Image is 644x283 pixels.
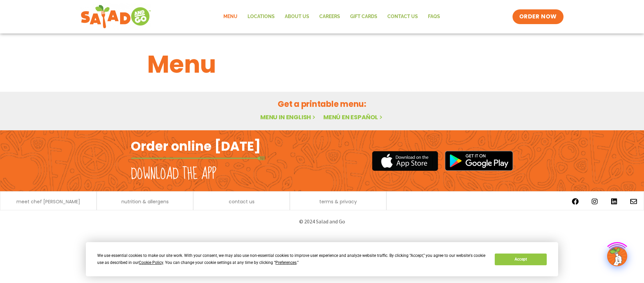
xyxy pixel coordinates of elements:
a: Careers [314,9,345,24]
span: Preferences [275,260,297,265]
a: Menú en español [323,113,384,121]
h1: Menu [147,46,497,82]
a: ORDER NOW [513,9,563,24]
button: Accept [495,254,546,265]
img: fork [131,156,265,160]
a: contact us [229,199,255,204]
a: GIFT CARDS [345,9,382,24]
a: terms & privacy [319,199,357,204]
div: Cookie Consent Prompt [86,242,558,276]
img: appstore [372,150,438,172]
div: We use essential cookies to make our site work. With your consent, we may also use non-essential ... [97,252,487,266]
img: google_play [445,151,513,171]
span: ORDER NOW [519,13,557,21]
a: Locations [243,9,280,24]
p: © 2024 Salad and Go [134,217,510,226]
nav: Menu [218,9,445,24]
a: Menu [218,9,243,24]
a: Contact Us [382,9,423,24]
a: nutrition & allergens [121,199,169,204]
a: Menu in English [260,113,317,121]
h2: Download the app [131,165,216,184]
h2: Get a printable menu: [147,98,497,110]
img: new-SAG-logo-768×292 [80,3,151,30]
a: meet chef [PERSON_NAME] [16,199,80,204]
a: About Us [280,9,314,24]
a: FAQs [423,9,445,24]
h2: Order online [DATE] [131,138,261,154]
span: Cookie Policy [139,260,163,265]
